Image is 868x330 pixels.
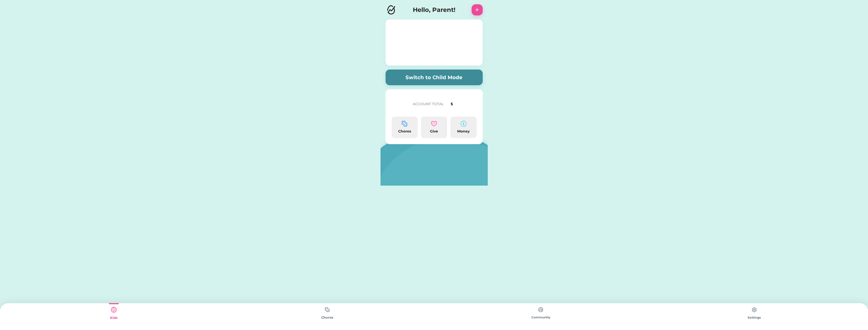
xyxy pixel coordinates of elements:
[392,95,408,112] img: yH5BAEAAAAALAAAAAABAAEAAAIBRAA7
[386,70,483,85] button: Switch to Child Mode
[386,4,397,15] img: Logo.svg
[7,315,221,320] div: Kids
[647,315,861,320] div: Settings
[394,129,416,134] div: Chores
[322,305,332,315] img: type%3Dchores%2C%20state%3Ddefault.svg
[434,315,647,320] div: Community
[423,129,445,134] div: Give
[413,5,455,14] h4: Hello, Parent!
[399,21,469,64] img: yH5BAEAAAAALAAAAAABAAEAAAIBRAA7
[536,305,546,315] img: type%3Dchores%2C%20state%3Ddefault.svg
[431,121,437,127] img: interface-favorite-heart--reward-social-rating-media-heart-it-like-favorite-love.svg
[451,101,477,107] div: $
[472,4,483,15] button: +
[221,315,434,320] div: Chores
[460,121,467,127] img: money-cash-dollar-coin--accounting-billing-payment-cash-coin-currency-money-finance.svg
[401,121,408,127] img: programming-module-puzzle-1--code-puzzle-module-programming-plugin-piece.svg
[749,305,759,315] img: type%3Dchores%2C%20state%3Ddefault.svg
[452,129,475,134] div: Money
[109,305,119,315] img: type%3Dkids%2C%20state%3Dselected.svg
[413,101,449,107] div: ACCOUNT TOTAL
